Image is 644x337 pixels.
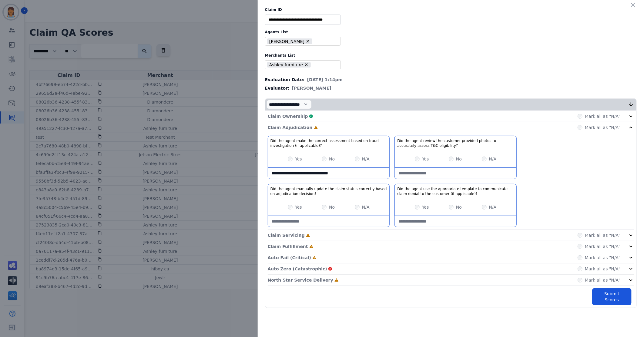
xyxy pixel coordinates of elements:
[267,61,337,68] ul: selected options
[267,38,337,45] ul: selected options
[268,232,305,238] p: Claim Servicing
[456,156,462,162] label: No
[362,156,370,162] label: N/A
[329,156,335,162] label: No
[265,53,637,58] label: Merchants List
[397,187,514,196] h3: Did the agent use the appropriate template to communicate claim denial to the customer (if applic...
[362,204,370,210] label: N/A
[585,124,621,131] label: Mark all as "N/A"
[268,243,308,249] p: Claim Fulfillment
[265,30,637,35] label: Agents List
[267,62,311,68] li: Ashley furniture
[292,85,331,91] span: [PERSON_NAME]
[270,187,387,196] h3: Did the agent manually update the claim status correctly based on adjudication decision?
[585,277,621,283] label: Mark all as "N/A"
[585,266,621,272] label: Mark all as "N/A"
[397,138,514,148] h3: Did the agent review the customer-provided photos to accurately assess T&C eligibility?
[265,7,637,12] label: Claim ID
[295,204,302,210] label: Yes
[268,124,313,131] p: Claim Adjudication
[295,156,302,162] label: Yes
[307,77,343,83] span: [DATE] 1:14pm
[306,39,310,44] button: Remove Chiffani Nicholson
[585,113,621,119] label: Mark all as "N/A"
[304,62,309,67] button: Remove Ashley furniture
[585,255,621,261] label: Mark all as "N/A"
[489,204,497,210] label: N/A
[585,232,621,238] label: Mark all as "N/A"
[268,277,333,283] p: North Star Service Delivery
[268,113,308,119] p: Claim Ownership
[422,204,429,210] label: Yes
[456,204,462,210] label: No
[585,243,621,249] label: Mark all as "N/A"
[422,156,429,162] label: Yes
[592,288,632,305] button: Submit Scores
[329,204,335,210] label: No
[265,85,637,91] div: Evaluator:
[268,266,327,272] p: Auto Zero (Catastrophic)
[265,77,637,83] div: Evaluation Date:
[489,156,497,162] label: N/A
[267,38,312,44] li: [PERSON_NAME]
[270,138,387,148] h3: Did the agent make the correct assessment based on fraud investigation (if applicable)?
[268,255,311,261] p: Auto Fail (Critical)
